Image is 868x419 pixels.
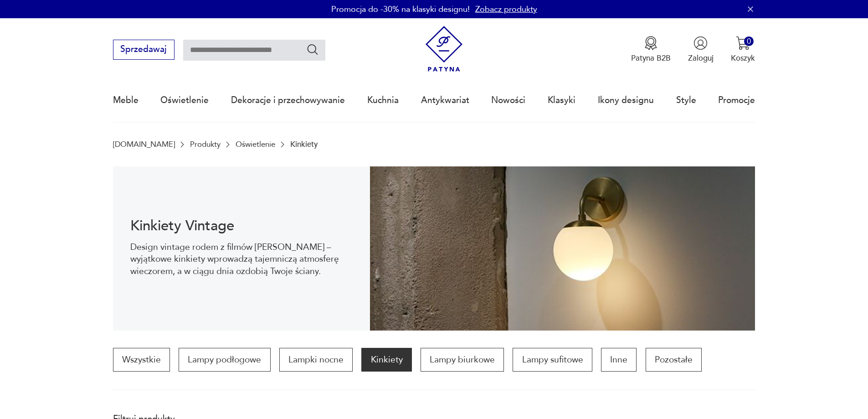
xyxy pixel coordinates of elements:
[130,219,352,233] h1: Kinkiety Vintage
[113,47,175,54] a: Sprzedawaj
[113,348,170,372] a: Wszystkie
[179,348,270,372] a: Lampy podłogowe
[475,4,537,15] a: Zobacz produkty
[513,348,592,372] a: Lampy sufitowe
[598,79,654,121] a: Ikony designu
[718,79,755,121] a: Promocje
[631,36,671,63] a: Ikona medaluPatyna B2B
[231,79,345,121] a: Dekoracje i przechowywanie
[693,36,708,50] img: Ikonka użytkownika
[631,36,671,63] button: Patyna B2B
[601,348,637,372] a: Inne
[491,79,525,121] a: Nowości
[688,53,714,63] p: Zaloguj
[421,348,504,372] a: Lampy biurkowe
[361,348,411,372] a: Kinkiety
[113,79,139,121] a: Meble
[306,43,319,56] button: Szukaj
[331,4,470,15] p: Promocja do -30% na klasyki designu!
[644,36,658,50] img: Ikona medalu
[736,36,750,50] img: Ikona koszyka
[290,140,318,149] p: Kinkiety
[688,36,714,63] button: Zaloguj
[646,348,702,372] a: Pozostałe
[370,166,755,331] img: Kinkiety vintage
[130,241,352,277] p: Design vintage rodem z filmów [PERSON_NAME] – wyjątkowe kinkiety wprowadzą tajemniczą atmosferę w...
[631,53,671,63] p: Patyna B2B
[421,79,469,121] a: Antykwariat
[113,140,175,149] a: [DOMAIN_NAME]
[279,348,353,372] a: Lampki nocne
[744,36,754,46] div: 0
[548,79,575,121] a: Klasyki
[676,79,696,121] a: Style
[160,79,209,121] a: Oświetlenie
[421,26,467,72] img: Patyna - sklep z meblami i dekoracjami vintage
[367,79,399,121] a: Kuchnia
[731,36,755,63] button: 0Koszyk
[731,53,755,63] p: Koszyk
[190,140,221,149] a: Produkty
[113,40,175,60] button: Sprzedawaj
[236,140,275,149] a: Oświetlenie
